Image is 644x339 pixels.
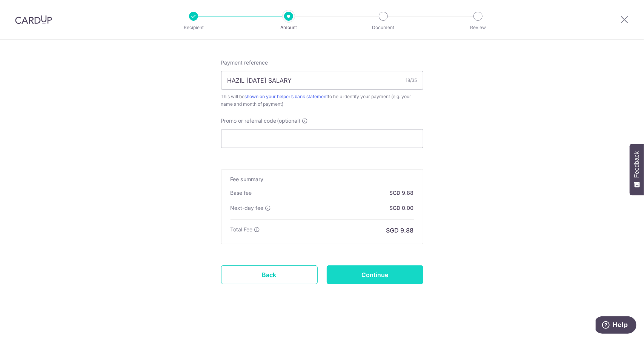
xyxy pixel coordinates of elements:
p: SGD 9.88 [386,226,414,235]
p: Next-day fee [231,204,264,212]
p: Total Fee [231,226,253,233]
p: SGD 0.00 [390,204,414,212]
img: CardUp [15,15,52,24]
h5: Fee summary [231,176,414,183]
p: Document [355,24,411,31]
p: Base fee [231,189,252,197]
div: 18/35 [406,77,417,84]
div: This will be to help identify your payment (e.g. your name and month of payment) [221,93,423,108]
span: Feedback [633,151,640,178]
input: Continue [327,265,423,284]
button: Feedback - Show survey [630,144,644,195]
p: Recipient [166,24,221,31]
a: Back [221,265,318,284]
p: SGD 9.88 [390,189,414,197]
span: Payment reference [221,59,268,66]
iframe: Opens a widget where you can find more information [596,316,636,335]
p: Review [450,24,506,31]
a: shown on your helper’s bank statement [245,94,328,99]
span: Promo or referral code [221,117,277,125]
p: Amount [261,24,317,31]
span: (optional) [277,117,301,125]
